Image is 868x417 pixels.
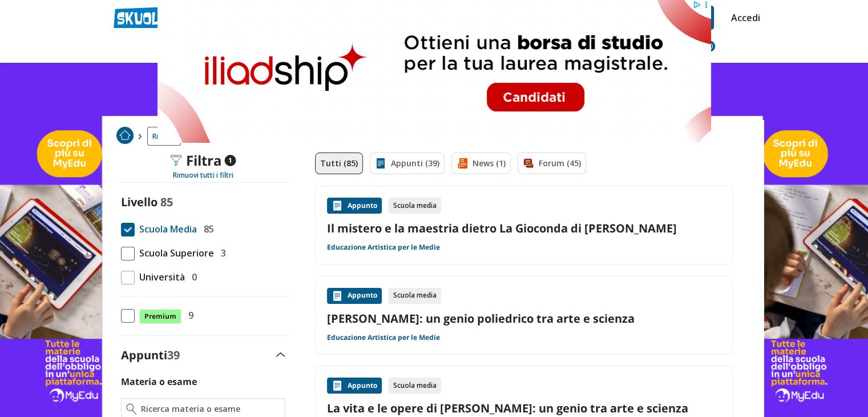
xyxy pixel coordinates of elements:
label: Livello [121,194,158,210]
div: Appunto [327,198,382,214]
span: 1 [224,155,236,166]
div: Appunto [327,378,382,394]
img: Appunti contenuto [332,380,343,391]
img: News filtro contenuto [457,158,468,169]
span: 85 [199,222,214,236]
div: Appunto [327,288,382,304]
a: Accedi [731,6,755,30]
span: Università [135,270,185,284]
label: Appunti [121,347,180,363]
a: [PERSON_NAME]: un genio poliedrico tra arte e scienza [327,311,721,326]
div: Scuola media [389,378,441,394]
a: Il mistero e la maestria dietro La Gioconda di [PERSON_NAME] [327,220,721,236]
div: Scuola media [389,288,441,304]
img: Home [116,127,134,144]
a: Home [116,127,134,146]
span: 3 [216,246,226,260]
img: Ricerca materia o esame [126,403,137,415]
img: Filtra filtri mobile [170,155,181,166]
span: Scuola Superiore [135,246,214,260]
label: Materia o esame [121,375,197,388]
img: Forum filtro contenuto [523,158,534,169]
img: Apri e chiudi sezione [276,352,285,357]
a: Forum (45) [518,153,586,174]
span: 39 [167,347,180,363]
div: Filtra [170,153,236,169]
span: 85 [160,194,173,210]
a: Tutti (85) [315,153,363,174]
div: Rimuovi tutti i filtri [116,171,290,180]
a: La vita e le opere di [PERSON_NAME]: un genio tra arte e scienza [327,400,721,416]
a: Educazione Artistica per le Medie [327,333,440,342]
span: Scuola Media [135,222,197,236]
span: 0 [187,270,197,284]
a: Educazione Artistica per le Medie [327,243,440,252]
img: Appunti filtro contenuto [375,158,386,169]
img: Appunti contenuto [332,290,343,302]
a: Ricerca [147,127,181,146]
input: Ricerca materia o esame [141,403,280,415]
a: Appunti (39) [370,153,445,174]
span: Premium [139,309,181,324]
div: Scuola media [389,198,441,214]
span: 9 [184,308,193,323]
a: News (1) [451,153,511,174]
img: Appunti contenuto [332,200,343,211]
